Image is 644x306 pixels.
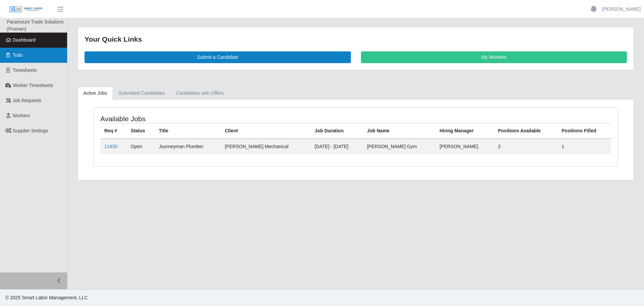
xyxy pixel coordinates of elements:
h4: Available Jobs [100,115,307,123]
td: [PERSON_NAME] Mechanical [221,139,311,154]
th: Client [221,123,311,139]
a: My Workers [361,51,627,63]
th: Status [127,123,155,139]
th: Title [155,123,221,139]
span: Dashboard [13,37,36,43]
a: Candidates with Offers [170,87,229,100]
a: Submitted Candidates [113,87,171,100]
td: Journeyman Plumber [155,139,221,154]
td: 2 [494,139,558,154]
th: Job Duration [311,123,363,139]
th: Job Name [363,123,435,139]
span: Todo [13,52,23,58]
a: Submit a Candidate [85,51,351,63]
span: © 2025 Smart Labor Management, LLC [5,295,88,300]
span: Job Requests [13,98,42,103]
th: Positions Filled [557,123,611,139]
td: [DATE] - [DATE] [311,139,363,154]
span: Supplier Settings [13,128,48,133]
td: 1 [557,139,611,154]
span: Worker Timesheets [13,83,53,88]
div: Your Quick Links [85,34,627,45]
th: Hiring Manager [435,123,494,139]
td: Open [127,139,155,154]
th: Positions Available [494,123,558,139]
span: Paramount Trade Solutions (Proman) [7,19,64,32]
a: 11430 [104,144,117,149]
td: [PERSON_NAME] Gym [363,139,435,154]
a: Active Jobs [77,87,113,100]
td: [PERSON_NAME] [435,139,494,154]
span: Timesheets [13,68,37,73]
img: SLM Logo [9,6,43,13]
th: Req # [100,123,127,139]
span: Workers [13,113,30,118]
a: [PERSON_NAME] [602,6,641,13]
